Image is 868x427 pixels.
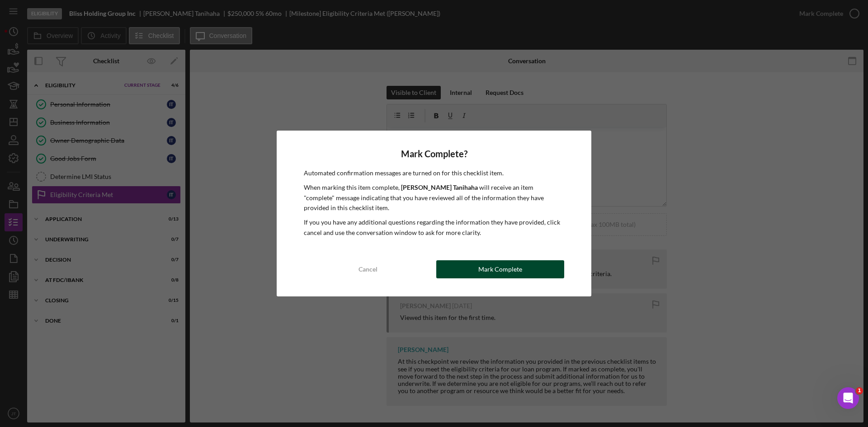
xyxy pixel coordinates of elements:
button: Mark Complete [436,260,564,278]
div: Mark Complete [478,260,522,278]
h4: Mark Complete? [304,149,564,159]
span: 1 [856,387,863,394]
p: Automated confirmation messages are turned on for this checklist item. [304,168,564,178]
b: [PERSON_NAME] Tanihaha [401,183,478,191]
p: When marking this item complete, will receive an item "complete" message indicating that you have... [304,183,564,213]
button: Cancel [304,260,432,278]
div: Cancel [359,260,377,278]
p: If you you have any additional questions regarding the information they have provided, click canc... [304,217,564,238]
iframe: Intercom live chat [837,387,859,409]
